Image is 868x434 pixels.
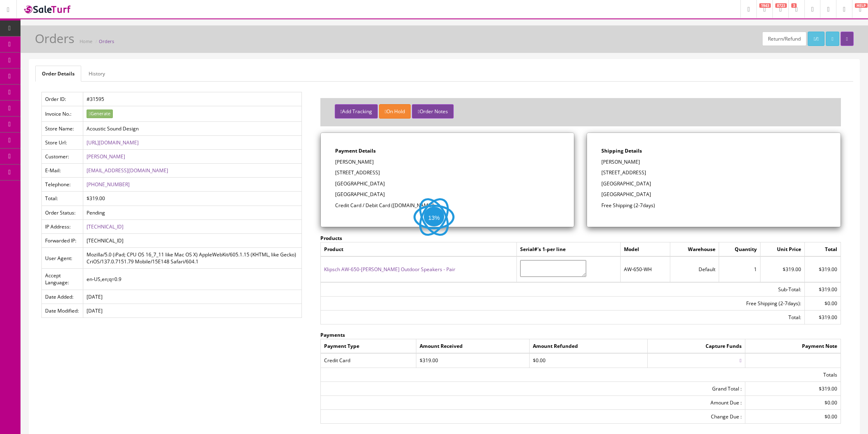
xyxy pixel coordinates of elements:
td: Date Modified: [42,304,83,318]
a: Orders [99,38,114,44]
span: 3 [791,3,797,8]
a: [PERSON_NAME] [87,153,125,160]
a: / [808,32,825,46]
button: Generate [87,110,113,118]
td: Acoustic Sound Design [83,121,302,135]
p: Free Shipping (2-7days) [601,202,826,209]
img: SaleTurf [23,4,72,15]
td: $319.00 [83,192,302,206]
td: $319.00 [745,381,841,395]
td: Order ID: [42,92,83,106]
td: Store Url: [42,135,83,149]
td: Model [621,242,670,257]
p: [GEOGRAPHIC_DATA] [601,191,826,198]
a: Return/Refund [762,32,806,46]
td: [DATE] [83,304,302,318]
td: Total [804,242,841,257]
td: Totals [320,368,841,381]
td: $319.00 [804,311,841,324]
p: [GEOGRAPHIC_DATA] [335,180,560,187]
td: Grand Total : [320,381,745,395]
td: Credit Card [320,353,416,368]
td: Product [320,242,517,257]
strong: Payments [320,331,345,338]
td: $319.00 [416,353,529,368]
a: Order Details [35,66,81,82]
td: Amount Refunded [530,339,648,354]
td: Warehouse [670,242,719,257]
strong: Shipping Details [601,147,642,154]
td: $319.00 [804,282,841,297]
td: AW-650-WH [621,256,670,282]
td: Sub-Total: [320,282,804,297]
td: $0.00 [530,353,648,368]
p: [PERSON_NAME] [601,158,826,166]
strong: Products [320,235,342,242]
td: Mozilla/5.0 (iPad; CPU OS 16_7_11 like Mac OS X) AppleWebKit/605.1.15 (KHTML, like Gecko) CriOS/1... [83,248,302,269]
td: E-Mail: [42,164,83,178]
td: $0.00 [745,395,841,409]
span: 8723 [775,3,787,8]
td: Serial#'s 1-per line [517,242,621,257]
a: [PHONE_NUMBER] [87,181,130,188]
td: Store Name: [42,121,83,135]
p: [STREET_ADDRESS] [335,169,560,176]
a: [URL][DOMAIN_NAME] [87,139,139,146]
td: Default [670,256,719,282]
a: Klipsch AW-650-[PERSON_NAME] Outdoor Speakers - Pair [324,266,455,273]
td: Free Shipping (2-7days): [320,296,804,310]
td: Unit Price [760,242,804,257]
td: Forwarded IP: [42,233,83,247]
td: Payment Note [745,339,841,354]
td: $319.00 [804,256,841,282]
td: Accept Language: [42,269,83,290]
p: [GEOGRAPHIC_DATA] [335,191,560,198]
a: Home [80,38,92,44]
td: Total: [320,311,804,324]
td: Customer: [42,150,83,164]
td: $0.00 [745,409,841,423]
button: Order Notes [412,104,453,119]
td: Amount Due : [320,395,745,409]
td: Change Due : [320,409,745,423]
strong: Payment Details [335,147,376,154]
td: #31595 [83,92,302,106]
a: [EMAIL_ADDRESS][DOMAIN_NAME] [87,167,168,174]
p: Credit Card / Debit Card ([DOMAIN_NAME]) [335,202,560,209]
td: User Agent: [42,248,83,269]
td: Payment Type [320,339,416,354]
td: Amount Received [416,339,529,354]
p: [STREET_ADDRESS] [601,169,826,176]
td: $0.00 [804,296,841,310]
td: Order Status: [42,206,83,219]
p: [GEOGRAPHIC_DATA] [601,180,826,187]
td: [DATE] [83,290,302,304]
td: $319.00 [760,256,804,282]
td: Total: [42,192,83,206]
p: [PERSON_NAME] [335,158,560,166]
td: Capture Funds [647,339,745,354]
td: Telephone: [42,178,83,192]
td: en-US,en;q=0.9 [83,269,302,290]
td: Date Added: [42,290,83,304]
td: IP Address: [42,219,83,233]
span: HELP [855,3,868,8]
a: [TECHNICAL_ID] [87,223,123,230]
h1: Orders [35,32,74,45]
span: 1943 [759,3,771,8]
td: Quantity [719,242,761,257]
button: Add Tracking [335,104,378,119]
td: 1 [719,256,761,282]
td: Invoice No.: [42,106,83,122]
td: [TECHNICAL_ID] [83,233,302,247]
td: Pending [83,206,302,219]
button: On Hold [379,104,411,119]
a: History [82,66,112,82]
